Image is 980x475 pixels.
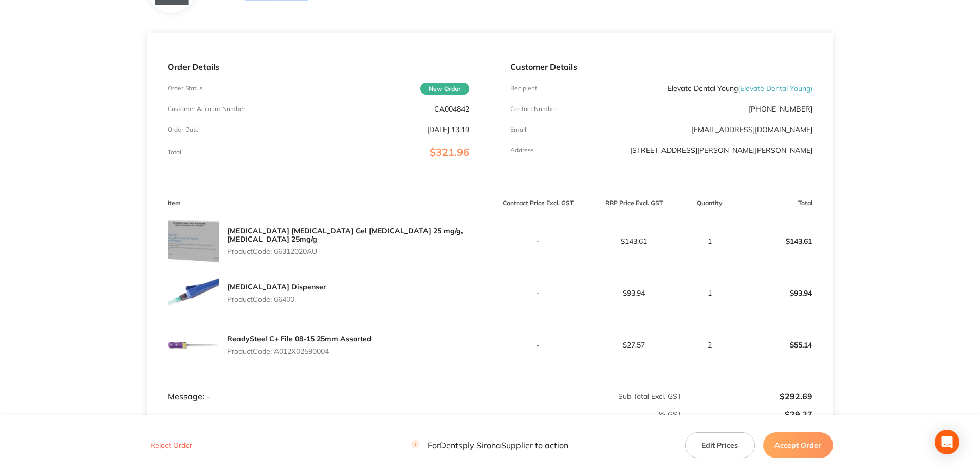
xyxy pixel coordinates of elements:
p: - [490,341,585,349]
span: ( Elevate Dental Young ) [738,84,812,93]
p: [DATE] 13:19 [427,125,469,134]
p: Product Code: A012X02590004 [227,347,372,355]
p: Sub Total Excl. GST [490,392,681,400]
p: Product Code: 66312020AU [227,247,490,255]
p: [STREET_ADDRESS][PERSON_NAME][PERSON_NAME] [630,146,812,154]
p: - [490,289,585,297]
p: 1 [682,289,736,297]
p: 2 [682,341,736,349]
a: [MEDICAL_DATA] [MEDICAL_DATA] Gel [MEDICAL_DATA] 25 mg/g, [MEDICAL_DATA] 25mg/g [227,226,463,244]
button: Accept Order [763,432,833,458]
a: ReadySteel C+ File 08-15 25mm Assorted [227,334,372,343]
td: Message: - [147,371,490,401]
p: Total [168,149,181,156]
p: For Dentsply Sirona Supplier to action [411,441,568,450]
p: $55.14 [737,333,833,357]
th: Total [737,191,833,215]
p: $143.61 [737,229,833,253]
p: $93.94 [737,281,833,305]
p: $143.61 [586,237,681,245]
p: Order Date [168,126,199,133]
p: [PHONE_NUMBER] [749,105,812,113]
p: $292.69 [682,392,812,401]
p: Emaill [510,126,528,133]
th: Contract Price Excl. GST [490,191,586,215]
p: Recipient [510,85,537,92]
p: Customer Details [510,62,812,71]
a: [EMAIL_ADDRESS][DOMAIN_NAME] [692,125,812,134]
p: Elevate Dental Young [668,84,812,93]
p: Order Status [168,85,203,92]
th: Item [147,191,490,215]
p: % GST [147,410,681,418]
button: Reject Order [147,441,195,450]
span: $321.96 [430,145,469,158]
p: Address [510,147,534,154]
img: MmRieXJlYQ [168,267,219,319]
img: N3A1cWkwdw [168,319,219,371]
p: $29.27 [682,410,812,419]
p: $93.94 [586,289,681,297]
a: [MEDICAL_DATA] Dispenser [227,282,326,291]
th: RRP Price Excl. GST [586,191,682,215]
img: eG40eXI1Nw [168,215,219,267]
p: Product Code: 66400 [227,295,326,303]
p: 1 [682,237,736,245]
p: Customer Account Number [168,105,245,113]
th: Quantity [682,191,737,215]
p: CA004842 [434,105,469,113]
p: Contact Number [510,105,557,113]
span: New Order [420,83,469,95]
p: $27.57 [586,341,681,349]
p: - [490,237,585,245]
div: Open Intercom Messenger [935,430,959,454]
button: Edit Prices [685,432,755,458]
p: Order Details [168,62,469,71]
